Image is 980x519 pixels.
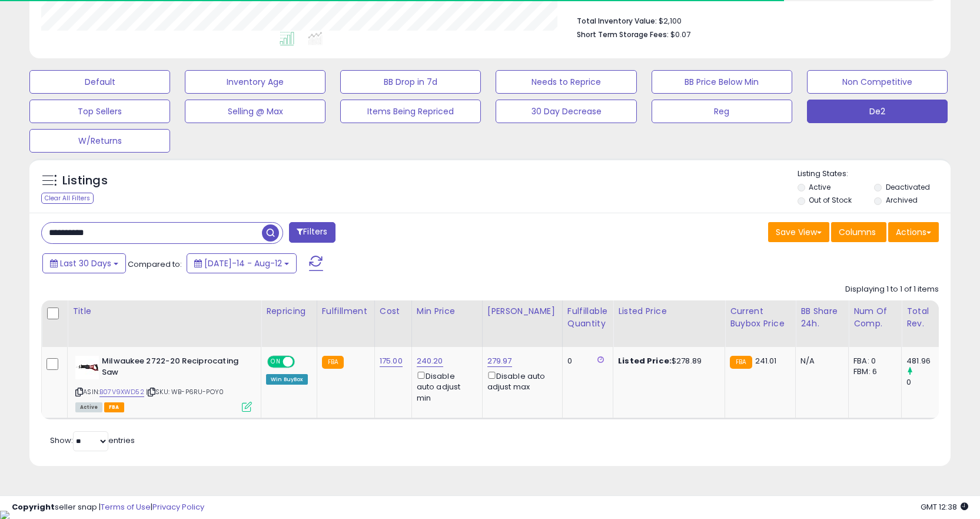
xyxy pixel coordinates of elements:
li: $2,100 [577,13,930,27]
div: BB Share 24h. [800,305,843,330]
button: BB Drop in 7d [340,70,481,94]
div: Disable auto adjust max [487,369,553,392]
span: Show: entries [50,435,135,446]
span: OFF [293,357,312,367]
button: Inventory Age [185,70,325,94]
label: Archived [886,195,918,205]
button: BB Price Below Min [652,70,792,94]
div: Current Buybox Price [730,305,790,330]
a: B07V9XWD52 [99,387,144,397]
a: Privacy Policy [152,501,204,513]
span: All listings currently available for purchase on Amazon [75,402,102,412]
a: 175.00 [380,355,403,367]
div: [PERSON_NAME] [487,305,557,318]
button: Selling @ Max [185,100,325,123]
b: Total Inventory Value: [577,16,657,26]
span: 241.01 [755,355,777,366]
b: Milwaukee 2722-20 Reciprocating Saw [102,356,245,381]
div: 0 [906,377,954,388]
div: Title [72,305,256,318]
span: Compared to: [128,259,182,270]
span: ON [268,357,283,367]
button: Items Being Repriced [340,100,481,123]
button: Columns [831,222,886,242]
div: FBA: 0 [853,356,892,366]
span: 2025-09-12 12:38 GMT [921,501,968,513]
button: Reg [652,100,792,123]
div: Num of Comp. [853,305,896,330]
label: Out of Stock [809,195,852,205]
button: Non Competitive [807,70,948,94]
b: Listed Price: [618,355,672,366]
button: Save View [768,222,829,242]
div: seller snap | | [12,502,204,513]
button: 30 Day Decrease [496,100,636,123]
div: Fulfillment [322,305,370,318]
p: Listing States: [798,168,951,180]
button: Filters [289,222,335,243]
span: Last 30 Days [60,257,111,269]
button: Actions [888,222,939,242]
div: Displaying 1 to 1 of 1 items [845,284,939,295]
div: Cost [380,305,407,318]
div: N/A [800,356,839,366]
h5: Listings [62,173,108,189]
a: Terms of Use [101,501,151,513]
img: 31jsgbsi5hL._SL40_.jpg [75,356,99,379]
span: $0.07 [670,29,690,40]
label: Deactivated [886,182,930,192]
div: FBM: 6 [853,366,892,377]
span: Columns [839,226,876,238]
div: Fulfillable Quantity [567,305,608,330]
div: $278.89 [618,356,716,366]
a: 240.20 [417,355,443,367]
div: Min Price [417,305,477,318]
a: 279.97 [487,355,512,367]
button: Last 30 Days [42,253,126,273]
button: Top Sellers [29,100,170,123]
div: ASIN: [75,356,252,411]
div: Total Rev. [906,305,949,330]
label: Active [809,182,830,192]
button: Default [29,70,170,94]
div: Repricing [266,305,312,318]
div: Clear All Filters [41,193,94,204]
button: De2 [807,100,948,123]
button: W/Returns [29,129,170,153]
span: FBA [104,402,124,412]
span: | SKU: WB-P6RU-POY0 [146,387,224,396]
span: [DATE]-14 - Aug-12 [204,257,282,269]
div: Win BuyBox [266,374,308,385]
button: Needs to Reprice [496,70,636,94]
div: 481.96 [906,356,954,366]
small: FBA [730,356,752,369]
strong: Copyright [12,501,55,513]
div: 0 [567,356,604,366]
div: Disable auto adjust min [417,369,473,404]
button: [DATE]-14 - Aug-12 [187,253,297,273]
b: Short Term Storage Fees: [577,29,669,39]
small: FBA [322,356,344,369]
div: Listed Price [618,305,720,318]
